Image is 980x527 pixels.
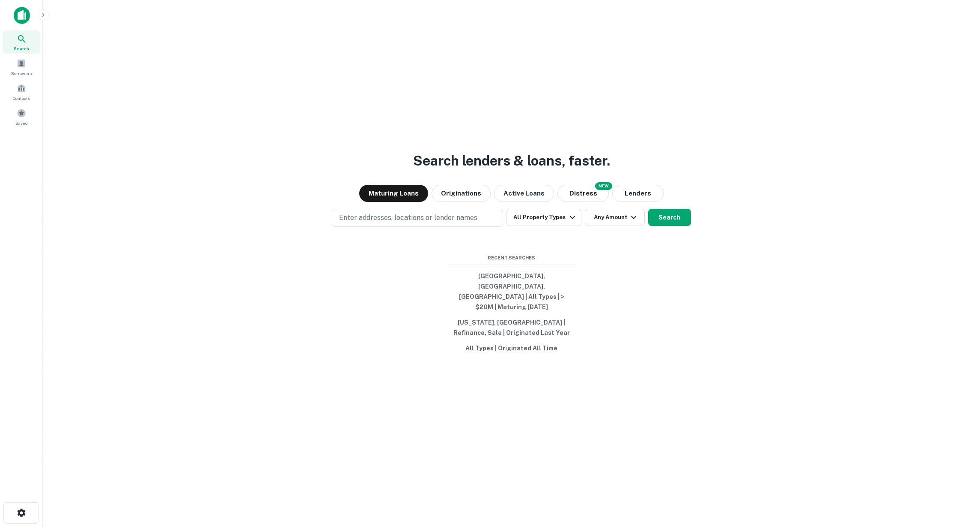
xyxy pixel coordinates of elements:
button: Maturing Loans [359,185,428,202]
p: Enter addresses, locations or lender names [339,213,477,223]
button: Search [648,209,691,226]
button: Originations [432,185,491,202]
div: NEW [595,182,612,190]
span: Saved [15,120,28,126]
button: Search distressed loans with lien and other non-mortgage details. [557,185,609,202]
a: Search [3,30,40,54]
button: Active Loans [494,185,554,202]
button: All Property Types [506,209,581,226]
button: [GEOGRAPHIC_DATA], [GEOGRAPHIC_DATA], [GEOGRAPHIC_DATA] | All Types | > $20M | Maturing [DATE] [447,268,576,315]
span: Borrowers [11,70,32,77]
a: Borrowers [3,55,40,78]
iframe: Chat Widget [937,458,980,500]
span: Search [14,45,29,52]
a: Saved [3,105,40,128]
span: Recent Searches [447,254,576,262]
button: All Types | Originated All Time [447,340,576,356]
span: Contacts [13,95,30,102]
img: capitalize-icon.png [14,7,30,24]
button: Enter addresses, locations or lender names [332,209,503,227]
button: [US_STATE], [GEOGRAPHIC_DATA] | Refinance, Sale | Originated Last Year [447,315,576,340]
button: Any Amount [585,209,645,226]
button: Lenders [612,185,664,202]
h3: Search lenders & loans, faster. [413,151,610,171]
a: Contacts [3,80,40,103]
